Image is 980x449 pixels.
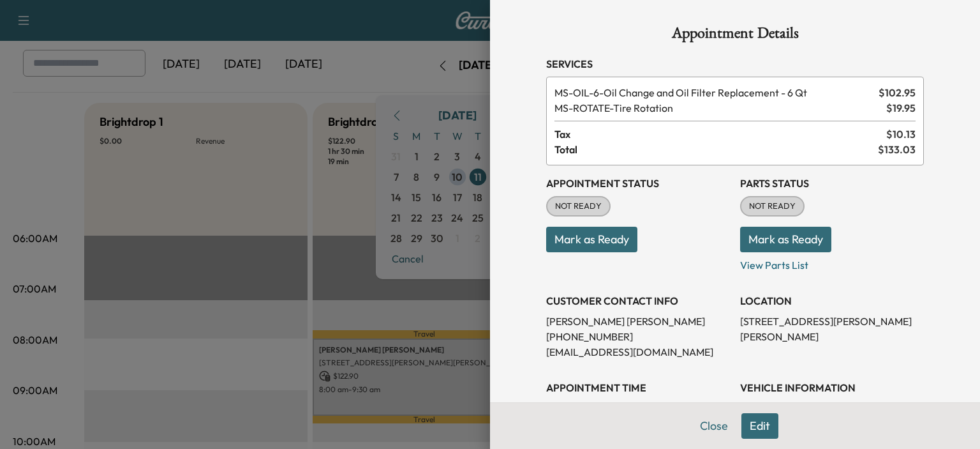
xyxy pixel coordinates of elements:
span: $ 10.13 [886,126,916,142]
h3: Parts Status [740,176,924,191]
span: NOT READY [547,200,609,213]
button: Mark as Ready [546,227,637,252]
span: Oil Change and Oil Filter Replacement - 6 Qt [554,85,873,100]
p: [EMAIL_ADDRESS][DOMAIN_NAME] [546,344,730,360]
span: $ 19.95 [886,100,916,116]
span: NOT READY [741,200,803,213]
span: $ 102.95 [879,85,916,100]
button: Close [692,413,736,439]
h3: LOCATION [740,293,924,308]
h3: Appointment Status [546,176,730,191]
button: Mark as Ready [740,227,831,252]
span: Tire Rotation [554,100,881,116]
p: Date: [DATE] [546,400,730,416]
h1: Appointment Details [546,26,924,46]
p: View Parts List [740,252,924,273]
p: [STREET_ADDRESS][PERSON_NAME][PERSON_NAME] [740,314,924,344]
p: 2023 Chevrolet Traverse [740,400,924,416]
h3: Services [546,56,924,72]
p: [PHONE_NUMBER] [546,329,730,344]
h3: VEHICLE INFORMATION [740,380,924,395]
span: Tax [554,126,886,142]
span: Total [554,142,878,157]
span: $ 133.03 [878,142,916,157]
p: [PERSON_NAME] [PERSON_NAME] [546,314,730,329]
h3: CUSTOMER CONTACT INFO [546,293,730,308]
h3: APPOINTMENT TIME [546,380,730,395]
button: Edit [741,413,778,439]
